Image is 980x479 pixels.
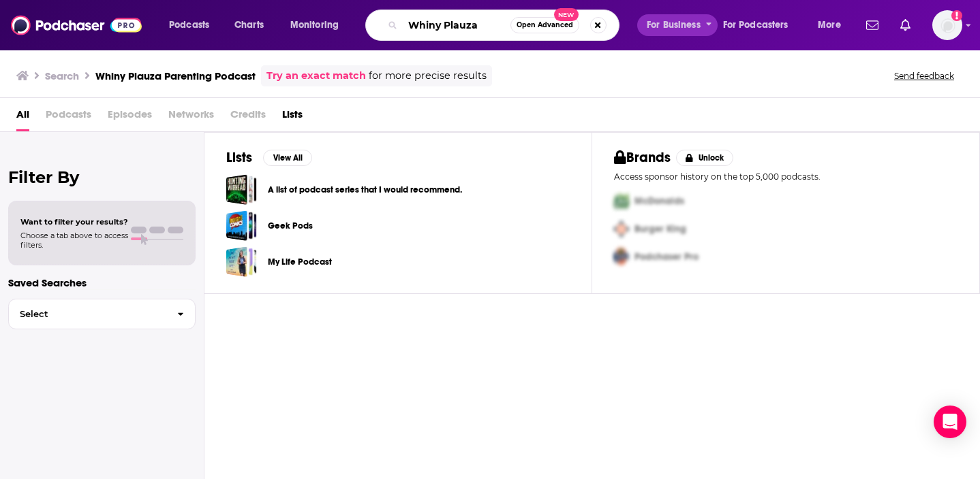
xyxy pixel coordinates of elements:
a: Show notifications dropdown [895,14,916,37]
button: open menu [714,14,808,36]
h2: Brands [614,149,671,166]
a: ListsView All [226,149,312,166]
span: More [818,16,841,35]
input: Search podcasts, credits, & more... [403,14,510,36]
span: For Business [647,16,701,35]
button: Select [8,299,196,329]
a: Geek Pods [226,210,257,241]
img: User Profile [932,10,962,40]
span: for more precise results [369,68,487,84]
a: My Life Podcast [226,246,257,277]
span: McDonalds [634,195,684,207]
span: For Podcasters [723,16,788,35]
span: Want to filter your results? [20,217,128,227]
button: Open AdvancedNew [510,17,579,33]
button: open menu [159,14,227,36]
h3: Whiny Plauza Parenting Podcast [95,69,256,82]
a: Lists [282,103,303,131]
p: Saved Searches [8,276,196,289]
a: Charts [226,14,272,36]
img: Second Pro Logo [609,215,634,243]
div: Open Intercom Messenger [934,406,966,438]
a: Geek Pods [268,218,313,233]
span: Open Advanced [517,22,573,29]
img: Podchaser - Follow, Share and Rate Podcasts [11,12,142,38]
a: Try an exact match [266,68,366,84]
button: open menu [808,14,858,36]
a: My Life Podcast [268,254,332,269]
svg: Add a profile image [951,10,962,21]
span: Charts [234,16,264,35]
a: A list of podcast series that I would recommend. [226,174,257,205]
span: Logged in as megcassidy [932,10,962,40]
h3: Search [45,69,79,82]
button: open menu [637,14,718,36]
span: Choose a tab above to access filters. [20,231,128,250]
span: Podcasts [169,16,209,35]
span: New [554,8,579,21]
button: Unlock [676,150,734,166]
span: Burger King [634,223,686,235]
h2: Lists [226,149,252,166]
h2: Filter By [8,167,196,187]
button: Send feedback [890,70,958,82]
span: Podcasts [46,103,91,131]
button: open menu [281,14,356,36]
span: Episodes [108,103,152,131]
span: Monitoring [290,16,339,35]
img: First Pro Logo [609,187,634,215]
span: Podchaser Pro [634,251,699,263]
div: Search podcasts, credits, & more... [378,10,632,41]
span: Credits [230,103,266,131]
img: Third Pro Logo [609,243,634,271]
p: Access sponsor history on the top 5,000 podcasts. [614,171,958,182]
button: Show profile menu [932,10,962,40]
button: View All [263,150,312,166]
span: Networks [168,103,214,131]
a: All [16,103,29,131]
span: Select [9,310,166,318]
a: Show notifications dropdown [861,14,884,37]
a: A list of podcast series that I would recommend. [268,182,462,197]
